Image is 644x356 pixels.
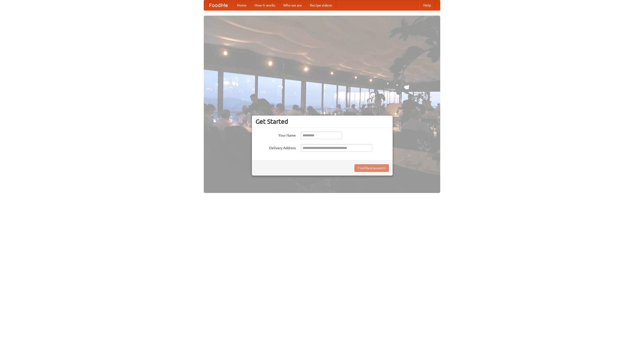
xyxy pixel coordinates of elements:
h3: Get Started [256,118,389,125]
a: Recipe videos [306,0,336,10]
label: Your Name [256,132,296,138]
a: Home [233,0,251,10]
a: How it works [251,0,279,10]
a: FoodMe [204,0,233,10]
a: Help [419,0,435,10]
button: Find Restaurants! [354,164,389,172]
a: Who we are [279,0,306,10]
label: Delivery Address [256,144,296,150]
